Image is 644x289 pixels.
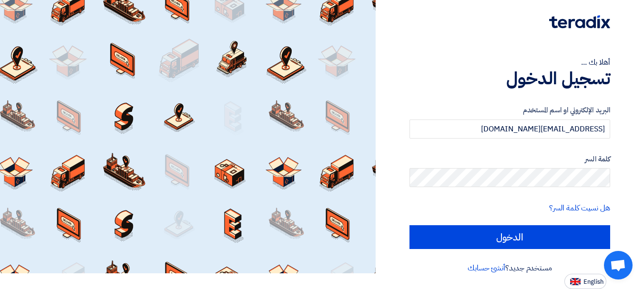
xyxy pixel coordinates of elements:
[604,251,633,279] a: Open chat
[409,105,610,116] label: البريد الإلكتروني او اسم المستخدم
[409,154,610,165] label: كلمة السر
[409,57,610,68] div: أهلا بك ...
[409,225,610,249] input: الدخول
[583,279,603,285] span: English
[570,278,581,285] img: en-US.png
[409,68,610,89] h1: تسجيل الدخول
[468,262,505,274] a: أنشئ حسابك
[564,274,606,289] button: English
[409,262,610,274] div: مستخدم جديد؟
[549,15,610,29] img: Teradix logo
[409,120,610,139] input: أدخل بريد العمل الإلكتروني او اسم المستخدم الخاص بك ...
[549,202,610,214] a: هل نسيت كلمة السر؟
